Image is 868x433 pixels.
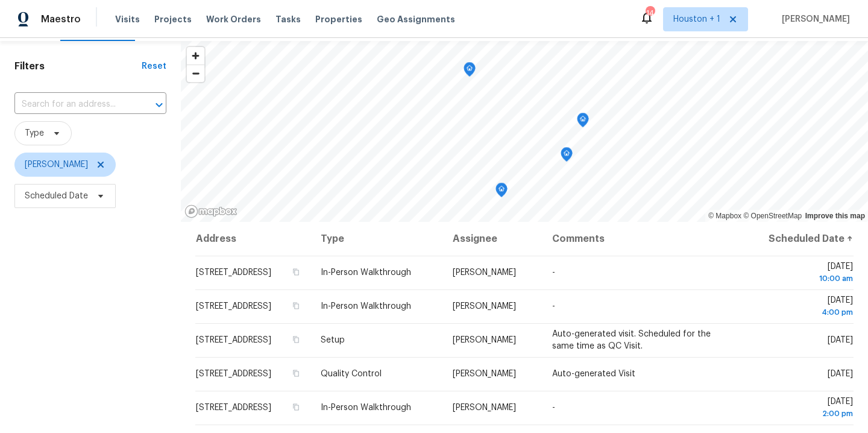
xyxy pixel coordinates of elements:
[321,302,411,311] span: In-Person Walkthrough
[453,302,516,311] span: [PERSON_NAME]
[828,370,853,378] span: [DATE]
[291,267,301,277] button: Copy Address
[187,47,204,65] button: Zoom in
[187,65,204,82] span: Zoom out
[311,222,443,256] th: Type
[142,60,166,72] div: Reset
[828,336,853,344] span: [DATE]
[552,268,555,277] span: -
[321,268,411,277] span: In-Person Walkthrough
[646,7,654,19] div: 14
[777,13,850,25] span: [PERSON_NAME]
[151,96,168,113] button: Open
[552,302,555,311] span: -
[552,330,711,350] span: Auto-generated visit. Scheduled for the same time as QC Visit.
[805,212,865,220] a: Improve this map
[196,403,271,412] span: [STREET_ADDRESS]
[14,60,142,72] h1: Filters
[561,147,573,166] div: Map marker
[321,336,345,344] span: Setup
[740,222,854,256] th: Scheduled Date ↑
[115,13,140,25] span: Visits
[315,13,362,25] span: Properties
[196,268,271,277] span: [STREET_ADDRESS]
[25,127,44,139] span: Type
[749,262,853,285] span: [DATE]
[743,212,802,220] a: OpenStreetMap
[542,222,740,256] th: Comments
[196,302,271,311] span: [STREET_ADDRESS]
[291,300,301,311] button: Copy Address
[321,403,411,412] span: In-Person Walkthrough
[453,268,516,277] span: [PERSON_NAME]
[552,403,555,412] span: -
[291,334,301,345] button: Copy Address
[749,397,853,420] span: [DATE]
[453,336,516,344] span: [PERSON_NAME]
[377,13,455,25] span: Geo Assignments
[41,13,81,25] span: Maestro
[552,370,635,378] span: Auto-generated Visit
[453,403,516,412] span: [PERSON_NAME]
[206,13,261,25] span: Work Orders
[749,273,853,285] div: 10:00 am
[25,190,88,202] span: Scheduled Date
[321,370,382,378] span: Quality Control
[196,336,271,344] span: [STREET_ADDRESS]
[673,13,720,25] span: Houston + 1
[443,222,542,256] th: Assignee
[464,62,476,81] div: Map marker
[577,113,589,131] div: Map marker
[25,159,88,171] span: [PERSON_NAME]
[453,370,516,378] span: [PERSON_NAME]
[291,368,301,379] button: Copy Address
[291,402,301,412] button: Copy Address
[275,15,301,24] span: Tasks
[495,183,508,201] div: Map marker
[749,408,853,420] div: 2:00 pm
[749,296,853,318] span: [DATE]
[196,370,271,378] span: [STREET_ADDRESS]
[749,306,853,318] div: 4:00 pm
[195,222,311,256] th: Address
[154,13,192,25] span: Projects
[187,65,204,82] button: Zoom out
[708,212,741,220] a: Mapbox
[184,204,237,218] a: Mapbox homepage
[14,95,133,114] input: Search for an address...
